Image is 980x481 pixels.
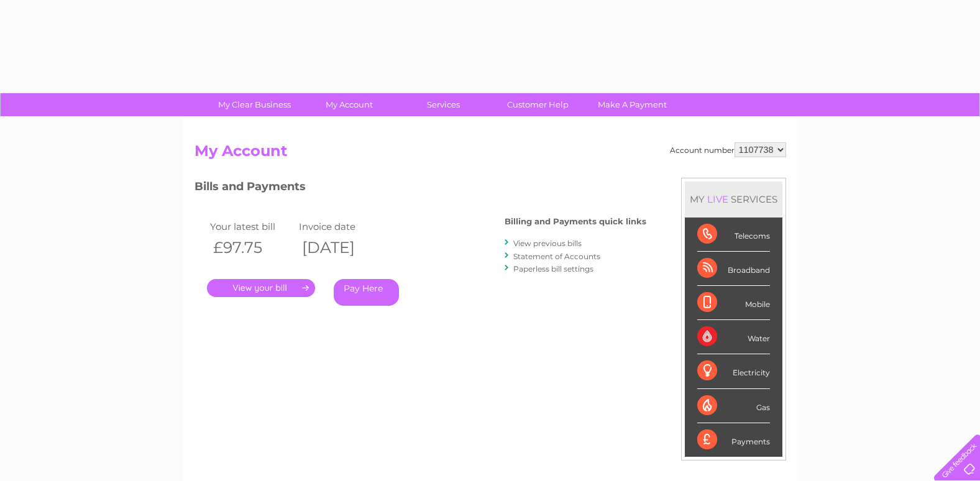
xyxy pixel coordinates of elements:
div: LIVE [705,193,731,205]
div: Electricity [697,354,770,388]
div: Account number [670,142,786,157]
a: Customer Help [487,93,589,116]
a: Pay Here [334,279,399,306]
a: Make A Payment [581,93,684,116]
div: MY SERVICES [685,181,782,217]
a: Statement of Accounts [513,252,600,261]
div: Payments [697,423,770,457]
div: Mobile [697,286,770,320]
div: Telecoms [697,218,770,252]
div: Water [697,320,770,354]
h3: Bills and Payments [195,178,646,199]
a: . [207,279,315,297]
a: Services [392,93,495,116]
div: Gas [697,389,770,423]
a: My Account [298,93,400,116]
td: Your latest bill [207,218,296,235]
th: [DATE] [296,235,385,260]
a: Paperless bill settings [513,264,593,273]
h2: My Account [195,142,786,166]
td: Invoice date [296,218,385,235]
a: My Clear Business [203,93,306,116]
h4: Billing and Payments quick links [505,217,646,226]
th: £97.75 [207,235,296,260]
a: View previous bills [513,239,582,248]
div: Broadband [697,252,770,286]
